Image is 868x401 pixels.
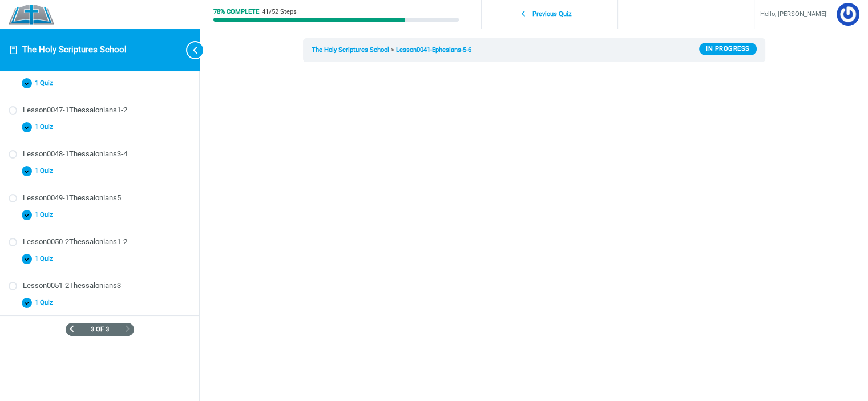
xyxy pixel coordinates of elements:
div: Lesson0051-2Thessalonians3 [23,281,191,291]
span: 1 Quiz [32,79,60,87]
div: Not started [9,282,17,290]
button: 1 Quiz [9,119,191,135]
a: The Holy Scriptures School [312,46,389,54]
button: 1 Quiz [9,295,191,311]
span: 1 Quiz [32,123,60,131]
a: Lesson0041-Ephesians-5-6 [396,46,471,54]
button: 1 Quiz [9,206,191,223]
button: Toggle sidebar navigation [177,29,200,71]
a: Not started Lesson0050-2Thessalonians1-2 [9,237,191,248]
div: Lesson0049-1Thessalonians5 [23,193,191,204]
span: Hello, [PERSON_NAME]! [760,9,828,21]
nav: Breadcrumbs [303,38,765,62]
a: The Holy Scriptures School [22,44,127,55]
a: Previous Page [68,326,75,333]
a: Not started Lesson0047-1Thessalonians1-2 [9,105,191,116]
div: Lesson0048-1Thessalonians3-4 [23,149,191,160]
button: 1 Quiz [9,250,191,267]
div: Not started [9,194,17,202]
a: Previous Quiz [485,4,615,25]
div: Not started [9,106,17,115]
span: 1 Quiz [32,211,60,219]
span: 3 of 3 [91,326,109,333]
div: Not started [9,150,17,159]
div: Lesson0047-1Thessalonians1-2 [23,105,191,116]
button: 1 Quiz [9,75,191,91]
a: Not started Lesson0051-2Thessalonians3 [9,281,191,291]
button: 1 Quiz [9,163,191,179]
span: 1 Quiz [32,167,60,175]
div: 41/52 Steps [262,9,297,15]
div: Not started [9,238,17,246]
div: In Progress [699,43,757,55]
span: 1 Quiz [32,299,60,307]
span: Previous Quiz [526,10,579,18]
div: Lesson0050-2Thessalonians1-2 [23,237,191,248]
div: 78% Complete [213,9,259,15]
a: Not started Lesson0049-1Thessalonians5 [9,193,191,204]
span: 1 Quiz [32,255,60,263]
a: Not started Lesson0048-1Thessalonians3-4 [9,149,191,160]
